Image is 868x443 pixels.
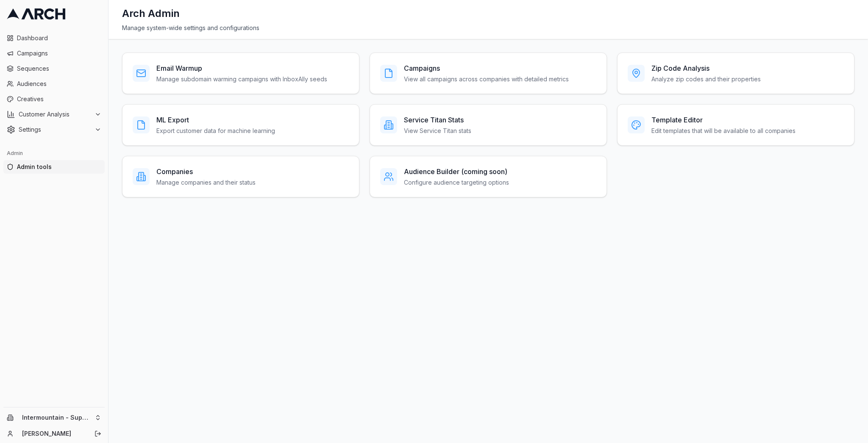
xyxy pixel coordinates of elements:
div: Admin [3,147,105,160]
p: View all campaigns across companies with detailed metrics [404,75,569,83]
p: Export customer data for machine learning [156,127,275,135]
a: Sequences [3,62,105,75]
p: View Service Titan stats [404,127,471,135]
h3: Template Editor [651,115,796,125]
span: Campaigns [17,49,101,58]
button: Settings [3,123,105,136]
h3: Companies [156,166,256,177]
h3: ML Export [156,115,275,125]
h3: Zip Code Analysis [651,63,761,73]
a: CampaignsView all campaigns across companies with detailed metrics [370,53,607,94]
a: ML ExportExport customer data for machine learning [122,104,359,146]
p: Manage subdomain warming campaigns with InboxAlly seeds [156,75,327,83]
button: Intermountain - Superior Water & Air [3,411,105,424]
a: Audience Builder (coming soon)Configure audience targeting options [370,156,607,197]
a: Email WarmupManage subdomain warming campaigns with InboxAlly seeds [122,53,359,94]
h1: Arch Admin [122,7,180,20]
span: Dashboard [17,34,101,42]
span: Sequences [17,64,101,73]
p: Edit templates that will be available to all companies [651,127,796,135]
span: Creatives [17,95,101,103]
h3: Email Warmup [156,63,327,73]
p: Configure audience targeting options [404,178,509,187]
a: Template EditorEdit templates that will be available to all companies [617,104,854,146]
a: Dashboard [3,31,105,45]
button: Log out [92,428,104,440]
h3: Audience Builder (coming soon) [404,166,509,177]
a: Service Titan StatsView Service Titan stats [370,104,607,146]
h3: Campaigns [404,63,569,73]
span: Admin tools [17,163,101,171]
p: Analyze zip codes and their properties [651,75,761,83]
a: [PERSON_NAME] [22,429,85,438]
a: CompaniesManage companies and their status [122,156,359,197]
h3: Service Titan Stats [404,115,471,125]
a: Campaigns [3,47,105,60]
p: Manage companies and their status [156,178,256,187]
span: Settings [19,125,91,134]
span: Intermountain - Superior Water & Air [22,414,91,421]
span: Customer Analysis [19,110,91,119]
a: Zip Code AnalysisAnalyze zip codes and their properties [617,53,854,94]
a: Admin tools [3,160,105,174]
a: Creatives [3,92,105,106]
div: Manage system-wide settings and configurations [122,24,854,32]
button: Customer Analysis [3,108,105,121]
a: Audiences [3,77,105,91]
span: Audiences [17,80,101,88]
